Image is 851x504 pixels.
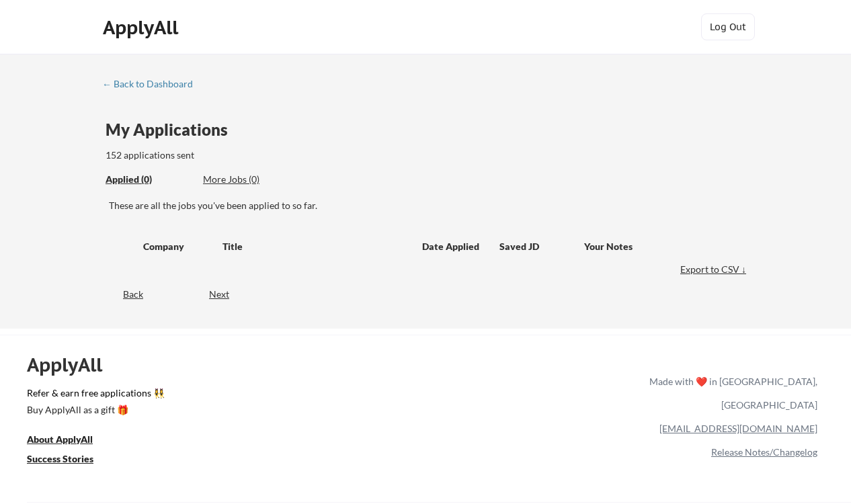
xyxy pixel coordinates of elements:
div: Back [102,288,143,301]
div: ← Back to Dashboard [102,79,203,89]
div: My Applications [106,122,239,138]
div: Your Notes [584,240,737,253]
div: These are all the jobs you've been applied to so far. [109,199,749,212]
div: These are all the jobs you've been applied to so far. [106,173,193,187]
div: Saved JD [499,234,584,258]
div: Company [143,240,210,253]
a: Buy ApplyAll as a gift 🎁 [27,403,161,419]
u: About ApplyAll [27,433,93,445]
div: Made with ❤️ in [GEOGRAPHIC_DATA], [GEOGRAPHIC_DATA] [644,370,817,417]
a: Refer & earn free applications 👯‍♀️ [27,388,368,403]
a: Release Notes/Changelog [711,446,817,458]
div: Buy ApplyAll as a gift 🎁 [27,405,161,415]
u: Success Stories [27,453,93,464]
div: Next [209,288,245,301]
div: ApplyAll [103,16,182,39]
a: About ApplyAll [27,432,112,449]
div: These are job applications we think you'd be a good fit for, but couldn't apply you to automatica... [203,173,302,187]
a: [EMAIL_ADDRESS][DOMAIN_NAME] [659,423,817,434]
div: Title [222,240,409,253]
div: Date Applied [422,240,481,253]
div: 152 applications sent [106,149,366,162]
div: Export to CSV ↓ [680,263,749,276]
button: Log Out [701,13,755,40]
div: ApplyAll [27,353,118,376]
a: Success Stories [27,452,112,468]
a: ← Back to Dashboard [102,79,203,92]
div: Applied (0) [106,173,193,186]
div: More Jobs (0) [203,173,302,186]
